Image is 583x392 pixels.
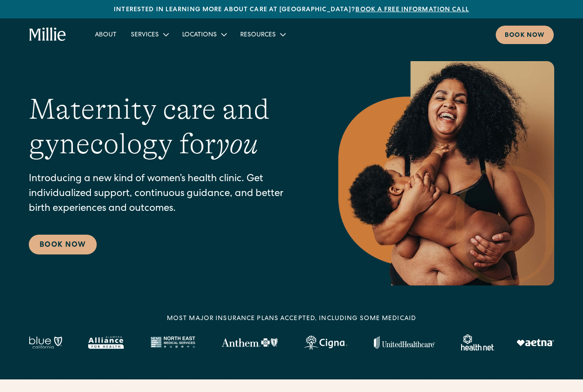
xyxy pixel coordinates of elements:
div: Book now [505,31,545,40]
a: home [29,27,66,42]
div: MOST MAJOR INSURANCE PLANS ACCEPTED, INCLUDING some MEDICAID [167,314,416,324]
img: North East Medical Services logo [150,336,195,349]
div: Services [131,31,159,40]
em: you [216,128,258,160]
img: Cigna logo [304,335,347,350]
img: Anthem Logo [221,338,278,347]
div: Locations [182,31,217,40]
a: Book a free information call [355,7,469,13]
div: Locations [175,27,233,42]
img: United Healthcare logo [374,336,435,349]
img: Smiling mother with her baby in arms, celebrating body positivity and the nurturing bond of postp... [338,61,554,285]
div: Resources [240,31,276,40]
a: Book now [496,26,554,44]
img: Blue California logo [29,336,62,349]
p: Introducing a new kind of women’s health clinic. Get individualized support, continuous guidance,... [29,172,302,217]
h1: Maternity care and gynecology for [29,92,302,161]
a: Book Now [29,235,97,254]
img: Healthnet logo [461,334,495,351]
img: Aetna logo [516,339,554,346]
img: Alameda Alliance logo [88,336,124,349]
a: About [88,27,124,42]
div: Resources [233,27,292,42]
div: Services [124,27,175,42]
